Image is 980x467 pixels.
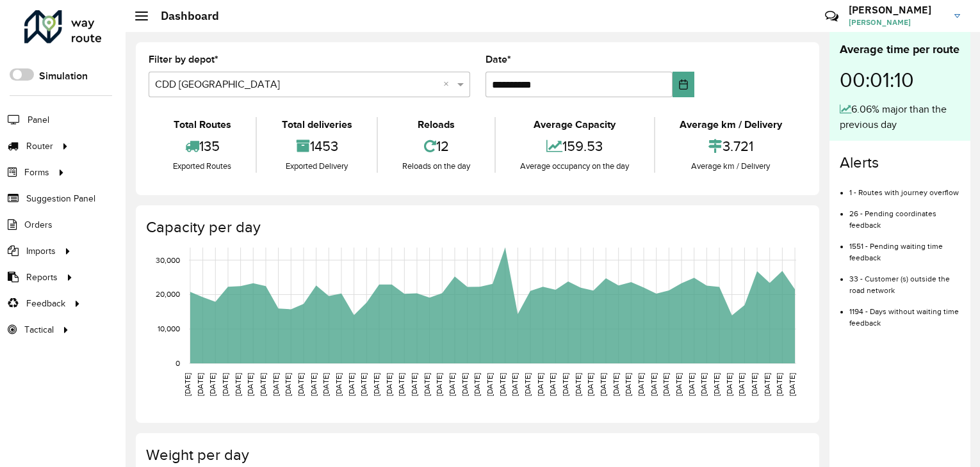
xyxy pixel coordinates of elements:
text: [DATE] [246,373,254,396]
h3: [PERSON_NAME] [849,4,945,16]
div: Exported Delivery [260,160,373,173]
span: Forms [24,166,49,179]
text: [DATE] [372,373,380,396]
text: [DATE] [548,373,557,396]
text: [DATE] [435,373,443,396]
span: Suggestion Panel [26,192,95,205]
div: Average occupancy on the day [499,160,650,173]
div: Average km / Delivery [658,160,803,173]
div: 12 [381,132,491,160]
text: [DATE] [486,373,494,396]
text: [DATE] [234,373,242,396]
text: [DATE] [624,373,632,396]
text: [DATE] [662,373,670,396]
text: [DATE] [359,373,368,396]
text: [DATE] [397,373,405,396]
h4: Capacity per day [146,218,806,237]
text: [DATE] [725,373,733,396]
span: Orders [24,218,53,232]
text: [DATE] [775,373,783,396]
span: Clear all [443,77,454,92]
text: [DATE] [498,373,507,396]
h4: Alerts [840,154,960,172]
text: [DATE] [322,373,330,396]
h4: Weight per day [146,446,806,464]
text: [DATE] [523,373,532,396]
div: Reloads on the day [381,160,491,173]
a: Quick Contact [818,3,845,30]
div: Exported Routes [152,160,252,173]
text: [DATE] [284,373,292,396]
text: [DATE] [259,373,267,396]
li: 26 - Pending coordinates feedback [849,198,960,231]
text: [DATE] [448,373,456,396]
div: Total Routes [152,117,252,132]
div: 159.53 [499,132,650,160]
text: 0 [176,359,180,367]
text: [DATE] [712,373,721,396]
li: 1551 - Pending waiting time feedback [849,231,960,264]
text: [DATE] [674,373,683,396]
div: Total deliveries [260,117,373,132]
text: [DATE] [687,373,696,396]
li: 33 - Customer (s) outside the road network [849,264,960,296]
div: Average km / Delivery [658,117,803,132]
text: [DATE] [221,373,229,396]
text: [DATE] [410,373,418,396]
label: Simulation [39,68,88,84]
text: [DATE] [334,373,343,396]
h2: Dashboard [148,9,219,23]
text: [DATE] [599,373,607,396]
text: [DATE] [561,373,569,396]
text: 10,000 [158,324,180,333]
div: 135 [152,132,252,160]
text: [DATE] [699,373,708,396]
text: [DATE] [208,373,216,396]
text: [DATE] [750,373,758,396]
text: [DATE] [196,373,204,396]
label: Filter by depot [149,52,218,67]
text: [DATE] [309,373,318,396]
div: Reloads [381,117,491,132]
text: [DATE] [637,373,645,396]
text: [DATE] [586,373,594,396]
text: [DATE] [347,373,355,396]
text: [DATE] [536,373,544,396]
text: [DATE] [737,373,746,396]
text: [DATE] [473,373,481,396]
li: 1194 - Days without waiting time feedback [849,296,960,329]
text: [DATE] [297,373,305,396]
div: 6.06% major than the previous day [840,102,960,132]
text: [DATE] [574,373,582,396]
span: Tactical [24,323,54,336]
span: Feedback [26,297,65,310]
li: 1 - Routes with journey overflow [849,177,960,198]
div: Average time per route [840,41,960,58]
text: [DATE] [385,373,393,396]
button: Choose Date [673,72,694,97]
text: 20,000 [156,290,180,299]
text: [DATE] [461,373,469,396]
text: [DATE] [183,373,192,396]
text: [DATE] [272,373,280,396]
div: Average Capacity [499,117,650,132]
span: Imports [26,244,56,258]
div: 3.721 [658,132,803,160]
span: Panel [28,113,49,127]
label: Date [486,52,511,67]
text: [DATE] [423,373,431,396]
div: 1453 [260,132,373,160]
text: 30,000 [156,256,180,264]
text: [DATE] [763,373,771,396]
span: Reports [26,271,58,284]
span: [PERSON_NAME] [849,17,945,28]
text: [DATE] [510,373,519,396]
div: 00:01:10 [840,58,960,102]
text: [DATE] [649,373,658,396]
span: Router [26,139,53,153]
text: [DATE] [612,373,620,396]
text: [DATE] [788,373,796,396]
